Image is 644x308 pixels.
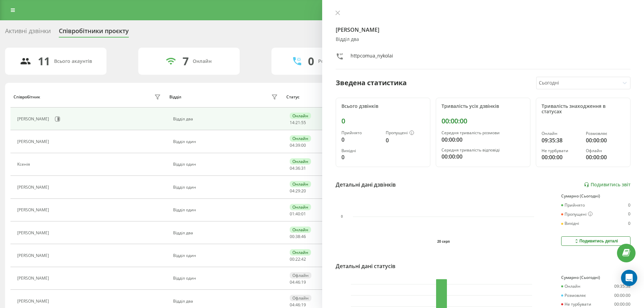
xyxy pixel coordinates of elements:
[173,208,280,212] div: Відділ один
[341,117,425,125] div: 0
[614,284,630,289] div: 09:35:38
[286,95,300,99] div: Статус
[54,58,92,64] div: Всього акаунтів
[301,256,306,262] span: 42
[290,295,311,301] div: Офлайн
[17,185,51,190] div: [PERSON_NAME]
[295,120,300,125] span: 21
[442,136,525,144] div: 00:00:00
[586,148,625,153] div: Офлайн
[341,148,380,153] div: Вихідні
[301,188,306,194] span: 20
[351,52,393,62] div: httpcomua_nykolai
[290,189,306,193] div: : :
[290,280,306,285] div: : :
[290,166,306,171] div: : :
[336,78,407,88] div: Зведена статистика
[561,284,580,289] div: Онлайн
[341,215,343,218] text: 0
[542,103,625,115] div: Тривалість знаходження в статусах
[542,131,580,136] div: Онлайн
[336,37,631,42] div: Відділ два
[442,131,525,135] div: Середня тривалість розмови
[341,103,425,109] div: Всього дзвінків
[295,302,300,308] span: 46
[295,165,300,171] span: 36
[290,158,311,165] div: Онлайн
[290,227,311,233] div: Онлайн
[542,136,580,144] div: 09:35:38
[301,279,306,285] span: 19
[442,117,525,125] div: 00:00:00
[628,212,630,217] div: 0
[341,131,380,135] div: Прийнято
[301,211,306,217] span: 01
[169,95,181,99] div: Відділ
[173,185,280,190] div: Відділ один
[295,188,300,194] span: 29
[614,293,630,298] div: 00:00:00
[17,299,51,304] div: [PERSON_NAME]
[586,131,625,136] div: Розмовляє
[17,253,51,258] div: [PERSON_NAME]
[173,276,280,281] div: Відділ один
[561,212,593,217] div: Пропущені
[386,131,425,136] div: Пропущені
[341,136,380,144] div: 0
[586,136,625,144] div: 00:00:00
[561,302,591,307] div: Не турбувати
[442,103,525,109] div: Тривалість усіх дзвінків
[561,221,579,226] div: Вихідні
[561,275,630,280] div: Сумарно (Сьогодні)
[290,272,311,279] div: Офлайн
[574,238,618,244] div: Подивитись деталі
[290,204,311,210] div: Онлайн
[561,203,585,208] div: Прийнято
[584,182,630,188] a: Подивитись звіт
[17,276,51,281] div: [PERSON_NAME]
[290,257,306,262] div: : :
[295,256,300,262] span: 22
[17,162,32,167] div: Ксенія
[301,142,306,148] span: 00
[318,58,351,64] div: Розмовляють
[442,148,525,152] div: Середня тривалість відповіді
[341,153,380,161] div: 0
[336,262,396,270] div: Детальні дані статусів
[290,249,311,256] div: Онлайн
[290,303,306,307] div: : :
[295,234,300,239] span: 38
[295,142,300,148] span: 39
[290,120,306,125] div: : :
[290,181,311,187] div: Онлайн
[442,152,525,161] div: 00:00:00
[561,194,630,198] div: Сумарно (Сьогодні)
[614,302,630,307] div: 00:00:00
[561,236,630,246] button: Подивитись деталі
[193,58,212,64] div: Онлайн
[290,234,306,239] div: : :
[173,231,280,235] div: Відділ два
[437,240,450,243] text: 20 серп
[14,95,40,99] div: Співробітник
[628,203,630,208] div: 0
[542,153,580,161] div: 00:00:00
[290,256,294,262] span: 00
[38,55,50,68] div: 11
[295,211,300,217] span: 40
[17,231,51,235] div: [PERSON_NAME]
[290,211,294,217] span: 01
[336,181,396,189] div: Детальні дані дзвінків
[308,55,314,68] div: 0
[17,139,51,144] div: [PERSON_NAME]
[173,253,280,258] div: Відділ один
[183,55,189,68] div: 7
[290,212,306,216] div: : :
[301,165,306,171] span: 31
[621,270,637,286] div: Open Intercom Messenger
[17,117,51,121] div: [PERSON_NAME]
[301,234,306,239] span: 46
[290,188,294,194] span: 04
[301,120,306,125] span: 55
[542,148,580,153] div: Не турбувати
